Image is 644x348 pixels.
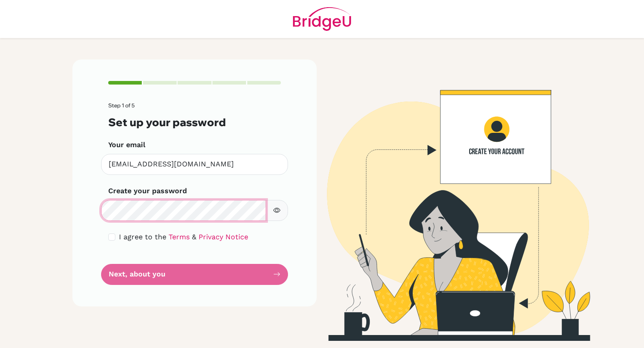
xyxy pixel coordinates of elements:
span: I agree to the [119,233,166,241]
label: Create your password [108,186,187,196]
label: Your email [108,140,145,150]
span: Step 1 of 5 [108,102,135,109]
input: Insert your email* [101,154,288,175]
a: Privacy Notice [199,233,248,241]
span: & [192,233,196,241]
h3: Set up your password [108,116,281,129]
a: Terms [169,233,190,241]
